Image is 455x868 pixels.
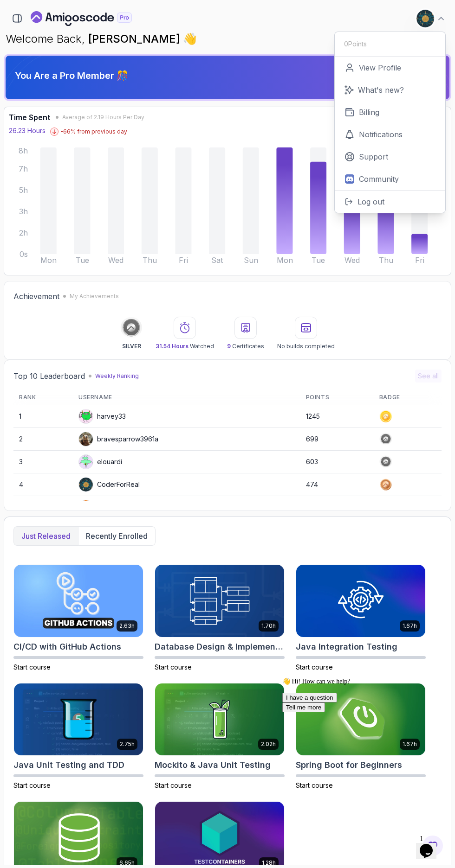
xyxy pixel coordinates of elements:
[155,759,271,772] h2: Mockito & Java Unit Testing
[76,255,89,265] tspan: Tue
[9,126,45,135] p: 26.23 Hours
[300,405,374,428] td: 1245
[277,255,293,265] tspan: Mon
[183,32,197,46] span: 👋
[78,432,158,447] div: bravesparrow3961a
[31,11,153,26] a: Landing page
[261,622,276,630] p: 1.70h
[416,10,434,27] img: user profile image
[359,173,399,185] p: Community
[277,343,335,350] p: No builds completed
[155,683,284,756] img: Mockito & Java Unit Testing card
[344,39,367,49] p: 0 Points
[14,683,143,756] img: Java Unit Testing and TDD card
[19,185,28,195] tspan: 5h
[335,123,445,146] a: Notifications
[13,781,51,789] span: Start course
[358,84,404,96] p: What's new?
[357,196,384,207] p: Log out
[79,500,93,514] img: user profile image
[14,527,78,545] button: Just released
[296,565,425,637] img: Java Integration Testing card
[122,343,141,350] p: SILVER
[155,640,285,653] h2: Database Design & Implementation
[261,740,276,748] p: 2.02h
[62,114,144,121] span: Average of 2.19 Hours Per Day
[155,781,192,789] span: Start course
[79,455,93,469] img: default monster avatar
[78,454,122,469] div: elouardi
[279,674,446,826] iframe: chat widget
[359,151,388,162] p: Support
[416,831,446,859] iframe: chat widget
[415,370,442,383] button: See all
[13,473,73,496] td: 4
[374,390,442,405] th: Badge
[78,409,126,424] div: harvey33
[296,663,333,671] span: Start course
[78,477,140,492] div: CoderForReal
[335,57,445,79] a: View Profile
[95,372,139,380] p: Weekly Ranking
[143,255,157,265] tspan: Thu
[14,565,143,637] img: CI/CD with GitHub Actions card
[19,146,28,155] tspan: 8h
[300,390,374,405] th: Points
[155,663,192,671] span: Start course
[379,255,393,265] tspan: Thu
[6,32,449,46] p: Welcome Back,
[79,409,93,423] img: default monster avatar
[359,62,401,73] p: View Profile
[13,496,73,519] td: 5
[156,343,188,350] span: 31.54 Hours
[296,640,397,653] h2: Java Integration Testing
[86,530,148,542] p: Recently enrolled
[88,32,183,45] span: [PERSON_NAME]
[4,4,71,11] span: 👋 Hi! How can we help?
[296,564,426,672] a: Java Integration Testing card1.67hJava Integration TestingStart course
[13,370,85,382] h2: Top 10 Leaderboard
[403,622,417,630] p: 1.67h
[312,255,325,265] tspan: Tue
[155,565,284,637] img: Database Design & Implementation card
[13,405,73,428] td: 1
[4,29,46,38] button: Tell me more
[300,451,374,473] td: 603
[335,101,445,123] a: Billing
[335,168,445,190] a: Community
[335,146,445,168] a: Support
[359,107,379,118] p: Billing
[415,255,424,265] tspan: Fri
[4,19,58,29] button: I have a question
[13,683,143,791] a: Java Unit Testing and TDD card2.75hJava Unit Testing and TDDStart course
[211,255,223,265] tspan: Sat
[155,683,285,791] a: Mockito & Java Unit Testing card2.02hMockito & Java Unit TestingStart course
[179,255,188,265] tspan: Fri
[13,291,59,302] h2: Achievement
[78,500,160,515] div: wildmongoosefb425
[300,473,374,496] td: 474
[13,640,121,653] h2: CI/CD with GitHub Actions
[9,112,50,123] h3: Time Spent
[19,249,28,259] tspan: 0s
[13,451,73,473] td: 3
[244,255,258,265] tspan: Sun
[359,129,403,140] p: Notifications
[73,390,300,405] th: Username
[4,4,171,38] div: 👋 Hi! How can we help?I have a questionTell me more
[119,859,135,867] p: 6.65h
[156,343,214,350] p: Watched
[19,207,28,216] tspan: 3h
[227,343,264,350] p: Certificates
[70,293,119,300] p: My Achievements
[40,255,57,265] tspan: Mon
[13,759,124,772] h2: Java Unit Testing and TDD
[19,164,28,173] tspan: 7h
[13,390,73,405] th: Rank
[60,128,127,135] p: -66 % from previous day
[227,343,231,350] span: 9
[78,527,155,545] button: Recently enrolled
[155,564,285,672] a: Database Design & Implementation card1.70hDatabase Design & ImplementationStart course
[335,190,445,213] button: Log out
